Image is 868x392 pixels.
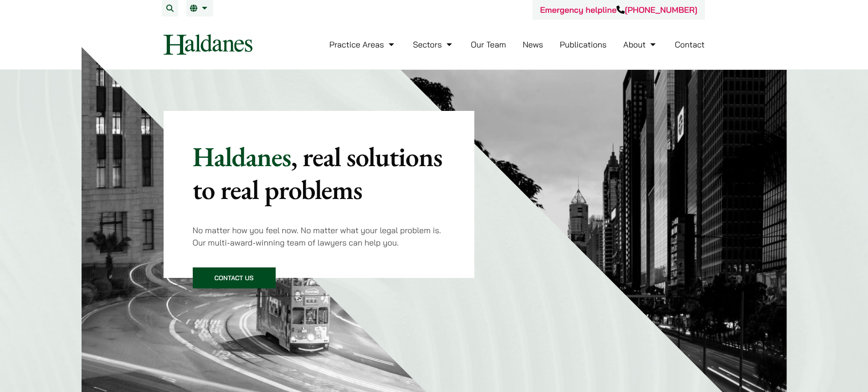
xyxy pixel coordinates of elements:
a: News [523,39,543,50]
a: Emergency helpline[PHONE_NUMBER] [540,5,697,15]
a: Publications [560,39,607,50]
a: Contact [675,39,705,50]
a: Practice Areas [329,39,396,50]
a: About [623,39,658,50]
img: Logo of Haldanes [164,34,252,55]
a: Our Team [471,39,506,50]
mark: , real solutions to real problems [193,139,442,207]
a: Sectors [413,39,454,50]
a: EN [190,5,210,12]
p: Haldanes [193,140,446,206]
p: No matter how you feel now. No matter what your legal problem is. Our multi-award-winning team of... [193,224,446,249]
a: Contact Us [193,267,276,288]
